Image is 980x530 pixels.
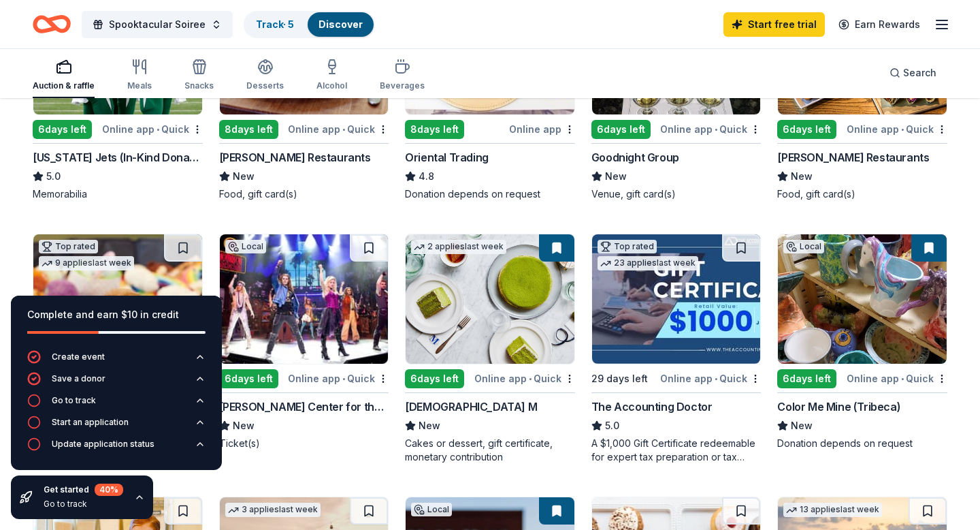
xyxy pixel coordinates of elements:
[591,437,762,464] div: A $1,000 Gift Certificate redeemable for expert tax preparation or tax resolution services—recipi...
[715,124,717,135] span: •
[591,120,651,139] div: 6 days left
[660,121,761,138] div: Online app Quick
[903,65,936,81] span: Search
[233,418,255,434] span: New
[219,399,389,415] div: [PERSON_NAME] Center for the Performing Arts
[316,53,347,98] button: Alcohol
[27,437,206,459] button: Update application status
[39,240,98,253] div: Top rated
[411,240,506,254] div: 2 applies last week
[219,149,371,166] div: [PERSON_NAME] Restaurants
[127,53,152,98] button: Meals
[102,121,203,138] div: Online app Quick
[598,240,657,253] div: Top rated
[52,417,129,428] div: Start an application
[52,352,105,362] div: Create event
[405,187,575,201] div: Donation depends on request
[219,120,278,139] div: 8 days left
[777,437,947,450] div: Donation depends on request
[879,59,947,87] button: Search
[246,80,284,91] div: Desserts
[598,256,698,270] div: 23 applies last week
[225,240,266,253] div: Local
[660,370,761,387] div: Online app Quick
[791,418,813,434] span: New
[901,373,904,384] span: •
[778,234,947,364] img: Image for Color Me Mine (Tribeca)
[27,394,206,416] button: Go to track
[605,418,619,434] span: 5.0
[591,371,648,387] div: 29 days left
[406,234,574,364] img: Image for Lady M
[288,370,389,387] div: Online app Quick
[474,370,575,387] div: Online app Quick
[592,234,761,364] img: Image for The Accounting Doctor
[405,120,464,139] div: 8 days left
[405,234,575,464] a: Image for Lady M2 applieslast week6days leftOnline app•Quick[DEMOGRAPHIC_DATA] MNewCakes or desse...
[109,16,206,33] span: Spooktacular Soiree
[605,168,627,185] span: New
[82,11,233,38] button: Spooktacular Soiree
[380,80,425,91] div: Beverages
[777,120,836,139] div: 6 days left
[225,503,321,517] div: 3 applies last week
[157,124,159,135] span: •
[44,499,123,510] div: Go to track
[33,53,95,98] button: Auction & raffle
[783,503,882,517] div: 13 applies last week
[342,373,345,384] span: •
[39,256,134,270] div: 9 applies last week
[219,187,389,201] div: Food, gift card(s)
[529,373,532,384] span: •
[220,234,389,364] img: Image for Tilles Center for the Performing Arts
[783,240,824,253] div: Local
[411,503,452,516] div: Local
[27,416,206,437] button: Start an application
[591,187,762,201] div: Venue, gift card(s)
[419,418,440,434] span: New
[27,307,206,323] div: Complete and earn $10 in credit
[184,80,214,91] div: Snacks
[405,149,489,166] div: Oriental Trading
[591,399,713,415] div: The Accounting Doctor
[791,168,813,185] span: New
[233,168,255,185] span: New
[318,18,363,30] a: Discover
[777,399,900,415] div: Color Me Mine (Tribeca)
[219,369,278,388] div: 6 days left
[405,437,575,464] div: Cakes or dessert, gift certificate, monetary contribution
[52,395,96,406] div: Go to track
[219,437,389,450] div: Ticket(s)
[847,370,947,387] div: Online app Quick
[380,53,425,98] button: Beverages
[127,80,152,91] div: Meals
[288,121,389,138] div: Online app Quick
[342,124,345,135] span: •
[591,149,679,166] div: Goodnight Group
[777,149,929,166] div: [PERSON_NAME] Restaurants
[830,12,928,37] a: Earn Rewards
[777,369,836,388] div: 6 days left
[33,120,92,139] div: 6 days left
[33,187,203,201] div: Memorabilia
[33,80,95,91] div: Auction & raffle
[419,168,434,185] span: 4.8
[777,234,947,450] a: Image for Color Me Mine (Tribeca)Local6days leftOnline app•QuickColor Me Mine (Tribeca)NewDonatio...
[27,350,206,372] button: Create event
[405,369,464,388] div: 6 days left
[33,8,71,40] a: Home
[52,439,154,450] div: Update application status
[44,484,123,496] div: Get started
[316,80,347,91] div: Alcohol
[46,168,61,185] span: 5.0
[847,121,947,138] div: Online app Quick
[715,373,717,384] span: •
[777,187,947,201] div: Food, gift card(s)
[27,372,206,394] button: Save a donor
[723,12,825,37] a: Start free trial
[244,11,375,38] button: Track· 5Discover
[901,124,904,135] span: •
[509,121,575,138] div: Online app
[246,53,284,98] button: Desserts
[33,234,203,450] a: Image for BarkBoxTop rated9 applieslast week6days leftOnline app•QuickBarkBox5.0Dog toy(s), dog food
